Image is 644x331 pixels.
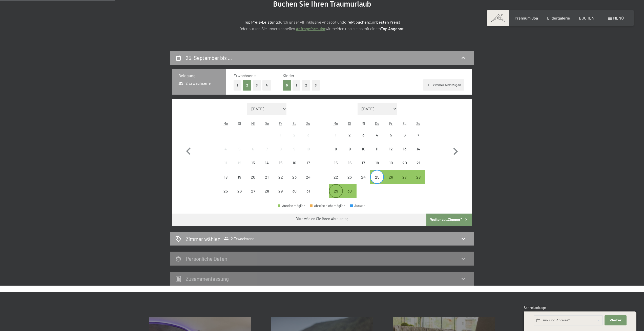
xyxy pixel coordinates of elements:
div: Tue Sep 23 2025 [343,170,357,184]
div: Fri Sep 19 2025 [384,156,398,170]
div: 5 [233,147,246,160]
div: Abreise nicht möglich [246,156,260,170]
div: 8 [329,147,342,160]
span: Erwachsene [234,73,256,78]
div: Tue Sep 09 2025 [343,142,357,156]
div: Abreise nicht möglich [219,156,233,170]
div: Abreise nicht möglich [370,142,384,156]
abbr: Mittwoch [251,121,255,126]
div: Tue Aug 26 2025 [233,184,246,198]
div: 19 [384,161,397,173]
div: 18 [371,161,383,173]
div: 4 [219,147,232,160]
div: Abreise möglich [411,170,425,184]
div: 10 [357,147,370,160]
div: Abreise nicht möglich [301,184,315,198]
div: Abreise nicht möglich [329,142,343,156]
span: Bildergalerie [547,15,570,20]
div: Sat Sep 13 2025 [398,142,411,156]
div: 14 [261,161,273,173]
div: 3 [302,133,314,146]
div: Wed Aug 13 2025 [246,156,260,170]
div: Abreise nicht möglich [233,156,246,170]
div: 13 [247,161,259,173]
div: Sat Sep 20 2025 [398,156,411,170]
h2: Zusammen­fassung [186,275,229,282]
div: Tue Sep 02 2025 [343,128,357,142]
a: Premium Spa [515,15,538,20]
div: Thu Sep 25 2025 [370,170,384,184]
div: Auswahl [350,204,366,207]
div: Abreise nicht möglich [246,184,260,198]
div: Thu Aug 07 2025 [260,142,274,156]
div: Abreise nicht möglich [411,156,425,170]
div: Tue Aug 12 2025 [233,156,246,170]
div: Abreise möglich [398,170,411,184]
div: Fri Sep 05 2025 [384,128,398,142]
strong: Top Angebot. [381,26,405,31]
div: Wed Sep 10 2025 [357,142,370,156]
div: 13 [398,147,411,160]
div: Abreise nicht möglich [301,142,315,156]
button: Vorheriger Monat [181,103,196,198]
div: Thu Sep 04 2025 [370,128,384,142]
div: 17 [302,161,314,173]
div: Abreise nicht möglich [398,156,411,170]
abbr: Samstag [403,121,406,126]
div: Abreise nicht möglich [343,142,357,156]
div: Mon Sep 15 2025 [329,156,343,170]
div: 24 [357,175,370,188]
div: 21 [412,161,425,173]
button: Weiter [605,315,626,326]
div: Abreise nicht möglich [411,128,425,142]
span: BUCHEN [579,15,594,20]
div: Abreise nicht möglich [301,128,315,142]
div: Abreise nicht möglich [398,128,411,142]
div: Abreise möglich [343,184,357,198]
div: Abreise nicht möglich [370,128,384,142]
h2: Zimmer wählen [186,235,220,242]
div: 23 [288,175,301,188]
div: Abreise nicht möglich [274,156,287,170]
div: 1 [329,133,342,146]
div: 20 [247,175,259,188]
button: 3 [312,80,320,91]
div: Sat Aug 02 2025 [287,128,301,142]
div: 15 [274,161,287,173]
button: 1 [234,80,241,91]
div: 23 [343,175,356,188]
div: 6 [247,147,259,160]
div: Mon Sep 08 2025 [329,142,343,156]
div: Abreise nicht möglich [384,142,398,156]
div: 27 [398,175,411,188]
div: Abreise möglich [329,184,343,198]
div: Sat Sep 27 2025 [398,170,411,184]
div: Abreise nicht möglich [287,170,301,184]
abbr: Montag [223,121,228,126]
abbr: Donnerstag [265,121,269,126]
a: Anfrageformular [296,26,325,31]
div: Abreise nicht möglich [370,156,384,170]
div: 22 [274,175,287,188]
div: Abreise nicht möglich [357,142,370,156]
div: 24 [302,175,314,188]
div: Abreise nicht möglich [274,142,287,156]
div: Mon Aug 18 2025 [219,170,233,184]
div: Mon Aug 04 2025 [219,142,233,156]
div: Abreise möglich [384,170,398,184]
div: 12 [233,161,246,173]
strong: direkt buchen [344,20,369,24]
div: Fri Aug 22 2025 [274,170,287,184]
div: Thu Aug 14 2025 [260,156,274,170]
div: Sat Sep 06 2025 [398,128,411,142]
div: 25 [371,175,383,188]
div: 20 [398,161,411,173]
div: Sat Aug 09 2025 [287,142,301,156]
div: Abreise nicht möglich [398,142,411,156]
div: 26 [384,175,397,188]
h3: Belegung [178,73,220,78]
div: 2 [288,133,301,146]
div: 22 [329,175,342,188]
div: Abreise nicht möglich [357,170,370,184]
div: Sun Aug 03 2025 [301,128,315,142]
